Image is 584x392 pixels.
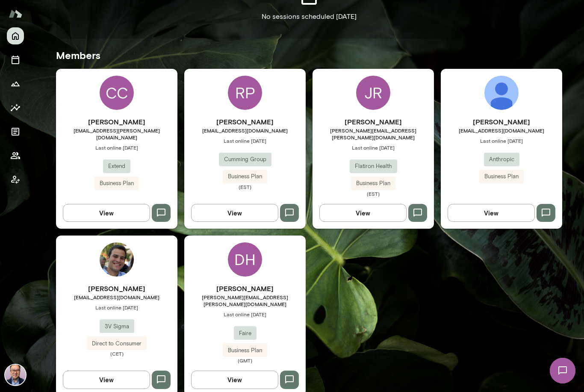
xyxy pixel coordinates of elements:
[100,242,134,277] img: Antonio Filippo Seccomandi
[448,204,535,222] button: View
[184,127,306,134] span: [EMAIL_ADDRESS][DOMAIN_NAME]
[313,127,434,141] span: [PERSON_NAME][EMAIL_ADDRESS][PERSON_NAME][DOMAIN_NAME]
[479,172,524,181] span: Business Plan
[7,171,24,188] button: Client app
[7,27,24,44] button: Home
[5,365,26,385] img: Valentin Wu
[350,162,397,171] span: Flatiron Health
[219,155,271,164] span: Cumming Group
[228,76,262,110] div: RP
[7,75,24,92] button: Growth Plan
[56,294,177,301] span: [EMAIL_ADDRESS][DOMAIN_NAME]
[313,190,434,197] span: (EST)
[484,155,519,164] span: Anthropic
[484,76,519,110] img: Krishna Sounderrajan
[228,242,262,277] div: DH
[7,123,24,140] button: Documents
[7,51,24,68] button: Sessions
[94,179,139,188] span: Business Plan
[356,76,390,110] div: JR
[56,127,177,141] span: [EMAIL_ADDRESS][PERSON_NAME][DOMAIN_NAME]
[63,371,150,389] button: View
[9,6,22,22] img: Mento
[56,117,177,127] h6: [PERSON_NAME]
[184,294,306,307] span: [PERSON_NAME][EMAIL_ADDRESS][PERSON_NAME][DOMAIN_NAME]
[184,183,306,190] span: (EST)
[100,322,134,331] span: 3V Sigma
[7,99,24,116] button: Insights
[56,350,177,357] span: (CET)
[184,137,306,144] span: Last online [DATE]
[63,204,150,222] button: View
[56,283,177,294] h6: [PERSON_NAME]
[441,137,562,144] span: Last online [DATE]
[100,76,134,110] div: CC
[56,304,177,311] span: Last online [DATE]
[234,329,257,338] span: Faire
[262,12,357,22] p: No sessions scheduled [DATE]
[7,147,24,164] button: Members
[441,127,562,134] span: [EMAIL_ADDRESS][DOMAIN_NAME]
[184,357,306,364] span: (GMT)
[223,346,267,355] span: Business Plan
[313,117,434,127] h6: [PERSON_NAME]
[56,144,177,151] span: Last online [DATE]
[56,48,562,62] h5: Members
[351,179,395,188] span: Business Plan
[184,283,306,294] h6: [PERSON_NAME]
[87,339,147,348] span: Direct to Consumer
[223,172,267,181] span: Business Plan
[184,117,306,127] h6: [PERSON_NAME]
[191,204,278,222] button: View
[319,204,407,222] button: View
[313,144,434,151] span: Last online [DATE]
[441,117,562,127] h6: [PERSON_NAME]
[191,371,278,389] button: View
[103,162,130,171] span: Extend
[184,311,306,318] span: Last online [DATE]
